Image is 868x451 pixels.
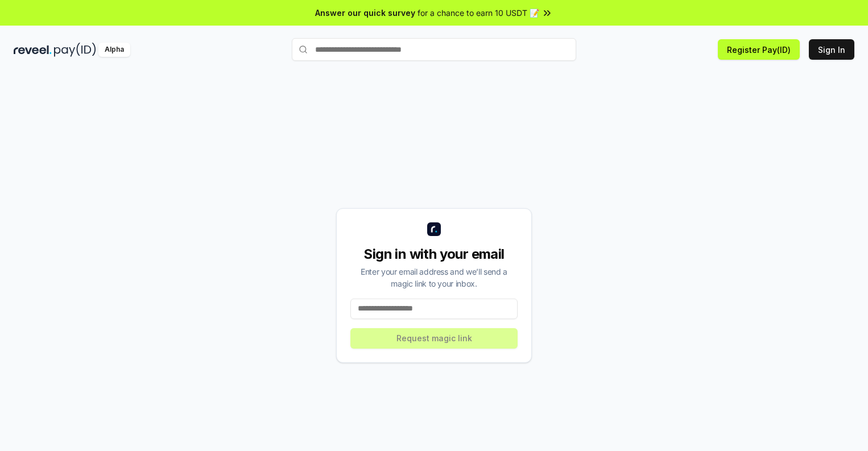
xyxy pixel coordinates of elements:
img: pay_id [54,43,96,57]
div: Alpha [98,43,130,57]
button: Register Pay(ID) [718,39,800,60]
button: Sign In [809,39,854,60]
img: reveel_dark [14,43,52,57]
div: Enter your email address and we’ll send a magic link to your inbox. [350,266,518,289]
img: logo_small [427,222,441,236]
div: Sign in with your email [350,245,518,263]
span: for a chance to earn 10 USDT 📝 [418,7,539,19]
span: Answer our quick survey [315,7,415,19]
